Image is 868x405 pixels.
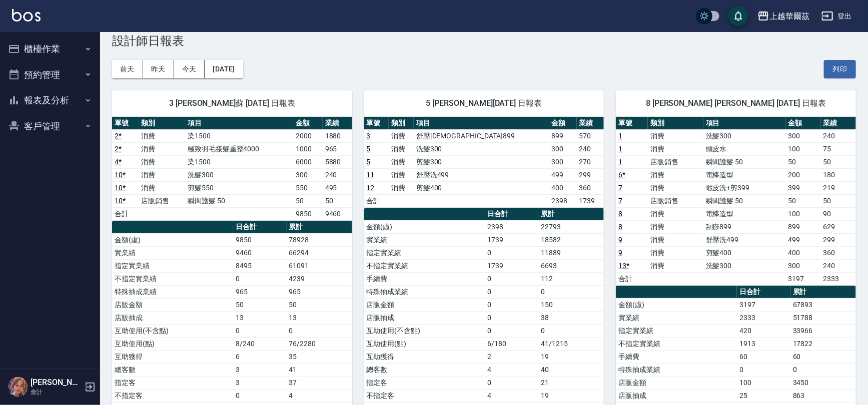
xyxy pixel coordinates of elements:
td: 剪髮300 [414,155,549,168]
td: 76/2280 [287,337,352,350]
td: 店販抽成 [364,311,485,324]
td: 0 [737,363,790,376]
a: 5 [367,145,371,153]
span: 8 [PERSON_NAME] [PERSON_NAME] [DATE] 日報表 [628,98,844,108]
td: 消費 [139,129,185,142]
td: 消費 [389,142,414,155]
td: 6000 [293,155,323,168]
td: 112 [538,272,604,285]
td: 3197 [785,272,820,285]
button: 前天 [112,60,143,78]
td: 金額(虛) [112,233,233,246]
td: 50 [785,194,820,207]
td: 消費 [139,168,185,181]
th: 類別 [139,117,185,130]
td: 頭皮水 [703,142,785,155]
button: [DATE] [205,60,243,78]
td: 150 [538,298,604,311]
td: 240 [577,142,604,155]
td: 100 [737,376,790,389]
td: 消費 [139,181,185,194]
td: 指定實業績 [616,324,737,337]
td: 消費 [389,168,414,181]
button: 客戶管理 [4,113,96,139]
td: 37 [287,376,352,389]
td: 3 [233,376,287,389]
td: 9460 [323,207,352,220]
td: 4 [287,389,352,402]
td: 店販金額 [616,376,737,389]
td: 550 [293,181,323,194]
td: 實業績 [364,233,485,246]
td: 499 [785,233,820,246]
a: 8 [618,223,622,231]
td: 1739 [577,194,604,207]
th: 日合計 [233,221,287,234]
td: 2398 [549,194,577,207]
td: 629 [821,220,856,233]
a: 7 [618,197,622,205]
td: 5880 [323,155,352,168]
td: 4 [485,363,539,376]
td: 60 [790,350,856,363]
button: 昨天 [143,60,174,78]
td: 2333 [821,272,856,285]
td: 75 [821,142,856,155]
td: 洗髮300 [185,168,293,181]
td: 50 [287,298,352,311]
td: 互助使用(不含點) [112,324,233,337]
td: 不指定實業績 [616,337,737,350]
td: 4 [485,389,539,402]
td: 1880 [323,129,352,142]
td: 互助使用(不含點) [364,324,485,337]
td: 0 [485,246,539,259]
td: 特殊抽成業績 [112,285,233,298]
td: 965 [323,142,352,155]
td: 1739 [485,233,539,246]
td: 1913 [737,337,790,350]
button: 上越華爾茲 [753,6,813,26]
th: 業績 [577,117,604,130]
td: 240 [821,259,856,272]
td: 刮痧899 [703,220,785,233]
td: 互助獲得 [112,350,233,363]
td: 3 [233,363,287,376]
button: 列印 [824,60,856,78]
td: 0 [233,324,287,337]
td: 38 [538,311,604,324]
th: 業績 [323,117,352,130]
a: 3 [367,132,371,140]
td: 合計 [616,272,648,285]
button: 預約管理 [4,62,96,88]
td: 電棒造型 [703,168,785,181]
span: 5 [PERSON_NAME][DATE] 日報表 [376,98,592,108]
td: 0 [485,376,539,389]
th: 累計 [538,208,604,221]
td: 60 [737,350,790,363]
td: 50 [821,194,856,207]
td: 41 [287,363,352,376]
a: 9 [618,236,622,244]
td: 消費 [648,259,703,272]
td: 11889 [538,246,604,259]
td: 總客數 [364,363,485,376]
button: 今天 [174,60,205,78]
td: 300 [549,142,577,155]
td: 2398 [485,220,539,233]
td: 6 [233,350,287,363]
th: 項目 [185,117,293,130]
a: 1 [618,145,622,153]
td: 消費 [648,168,703,181]
td: 金額(虛) [364,220,485,233]
td: 剪髮550 [185,181,293,194]
td: 50 [323,194,352,207]
td: 499 [549,168,577,181]
td: 店販抽成 [616,389,737,402]
td: 299 [577,168,604,181]
td: 300 [549,155,577,168]
td: 染1500 [185,129,293,142]
td: 總客數 [112,363,233,376]
td: 9850 [233,233,287,246]
td: 570 [577,129,604,142]
th: 累計 [287,221,352,234]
